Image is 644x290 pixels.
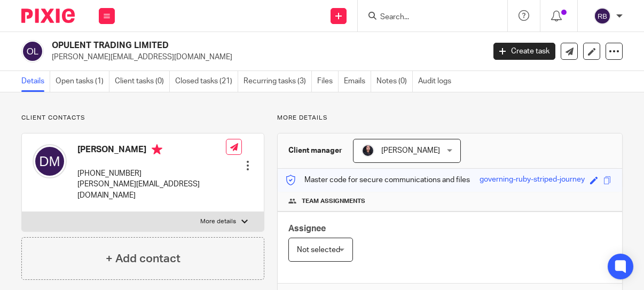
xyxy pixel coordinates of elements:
[594,7,611,25] img: svg%3E
[288,224,326,233] span: Assignee
[21,9,75,23] img: Pixie
[152,144,162,155] i: Primary
[175,71,238,92] a: Closed tasks (21)
[33,144,67,178] img: svg%3E
[302,197,365,206] span: Team assignments
[21,40,44,62] img: svg%3E
[21,71,50,92] a: Details
[52,40,392,51] h2: OPULENT TRADING LIMITED
[362,144,374,157] img: MicrosoftTeams-image.jfif
[288,145,342,156] h3: Client manager
[77,168,226,179] p: [PHONE_NUMBER]
[106,250,180,267] h4: + Add contact
[317,71,339,92] a: Files
[244,71,312,92] a: Recurring tasks (3)
[56,71,109,92] a: Open tasks (1)
[277,114,623,122] p: More details
[297,246,340,254] span: Not selected
[480,174,585,186] div: governing-ruby-striped-journey
[52,52,477,62] p: [PERSON_NAME][EMAIL_ADDRESS][DOMAIN_NAME]
[21,114,264,122] p: Client contacts
[286,175,470,185] p: Master code for secure communications and files
[493,43,555,60] a: Create task
[379,13,475,22] input: Search
[200,217,236,226] p: More details
[376,71,413,92] a: Notes (0)
[344,71,371,92] a: Emails
[77,144,226,158] h4: [PERSON_NAME]
[115,71,170,92] a: Client tasks (0)
[381,147,440,154] span: [PERSON_NAME]
[77,179,226,201] p: [PERSON_NAME][EMAIL_ADDRESS][DOMAIN_NAME]
[418,71,457,92] a: Audit logs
